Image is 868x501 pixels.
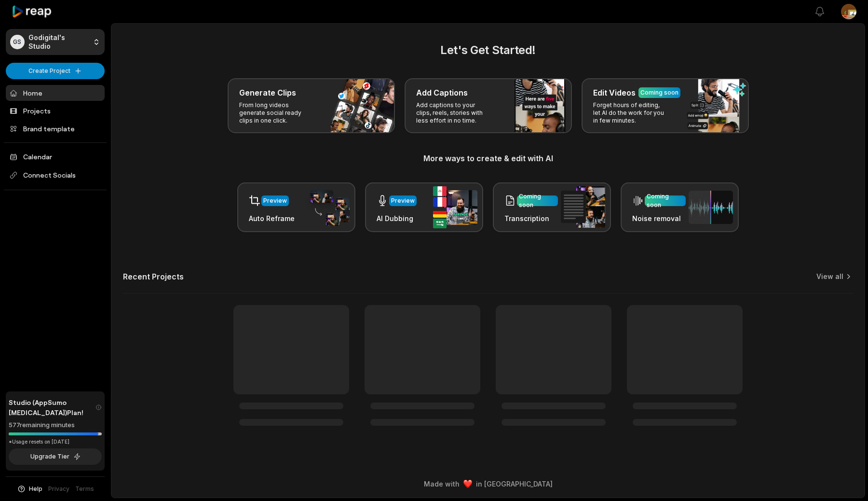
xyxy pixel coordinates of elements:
button: Create Project [6,63,105,79]
h3: Edit Videos [593,87,636,98]
span: Connect Socials [6,167,105,184]
h2: Recent Projects [123,272,184,281]
img: heart emoji [463,480,472,488]
div: Coming soon [647,192,684,209]
div: *Usage resets on [DATE] [9,438,102,445]
h3: Transcription [504,213,558,223]
img: transcription.png [561,186,605,228]
a: Privacy [48,485,69,493]
div: 577 remaining minutes [9,420,102,430]
h2: Let's Get Started! [123,42,853,59]
h3: Add Captions [416,87,468,98]
div: Made with in [GEOGRAPHIC_DATA] [120,479,856,489]
h3: AI Dubbing [377,213,417,223]
img: noise_removal.png [689,191,733,224]
img: ai_dubbing.png [433,186,477,228]
button: Help [17,485,42,493]
p: From long videos generate social ready clips in one click. [239,101,314,125]
a: View all [816,272,843,281]
h3: Noise removal [632,213,686,223]
div: GS [10,35,25,49]
a: Brand template [6,121,105,137]
span: Help [29,485,42,493]
a: Home [6,85,105,101]
h3: Generate Clips [239,87,296,98]
div: Coming soon [519,192,556,209]
div: Preview [391,196,415,205]
button: Upgrade Tier [9,448,102,465]
p: Add captions to your clips, reels, stories with less effort in no time. [416,101,491,125]
div: Coming soon [640,88,678,97]
p: Godigital's Studio [28,33,89,51]
h3: Auto Reframe [249,213,295,223]
img: auto_reframe.png [305,189,350,226]
a: Projects [6,103,105,119]
span: Studio (AppSumo [MEDICAL_DATA]) Plan! [9,397,95,417]
p: Forget hours of editing, let AI do the work for you in few minutes. [593,101,668,125]
div: Preview [263,196,287,205]
h3: More ways to create & edit with AI [123,153,853,164]
a: Calendar [6,149,105,165]
a: Terms [75,485,94,493]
